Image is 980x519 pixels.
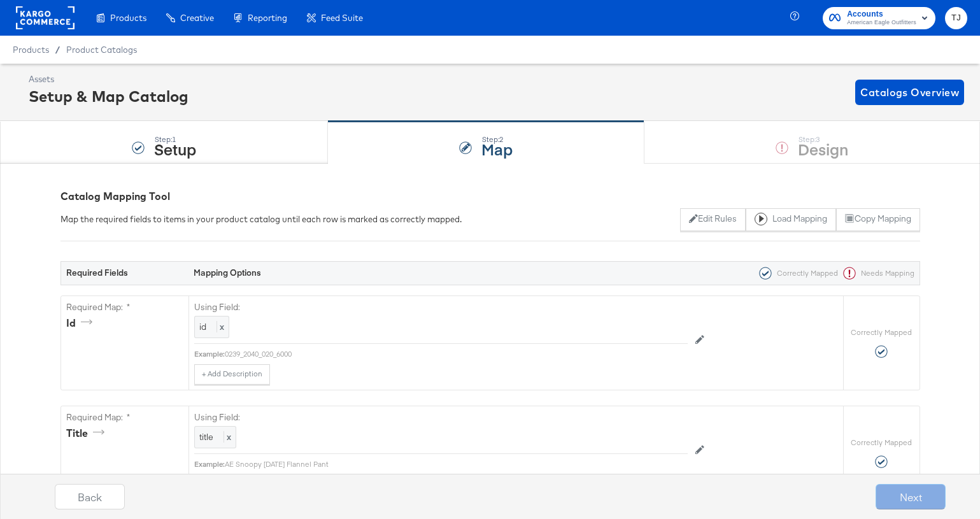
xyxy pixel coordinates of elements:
[66,267,128,278] strong: Required Fields
[746,208,836,231] button: Load Mapping
[860,83,959,101] span: Catalogs Overview
[66,426,109,441] div: title
[838,267,914,280] div: Needs Mapping
[945,7,967,29] button: TJ
[481,138,513,159] strong: Map
[60,189,920,204] div: Catalog Mapping Tool
[754,267,838,280] div: Correctly Mapped
[855,80,964,105] button: Catalogs Overview
[224,431,231,443] span: x
[110,13,146,23] span: Products
[225,349,688,359] div: 0239_2040_020_6000
[154,135,196,144] div: Step: 1
[55,484,125,509] button: Back
[66,301,183,313] label: Required Map: *
[199,431,213,443] span: title
[154,138,196,159] strong: Setup
[66,316,97,331] div: id
[180,13,214,23] span: Creative
[29,73,188,85] div: Assets
[481,135,513,144] div: Step: 2
[194,459,225,469] div: Example:
[851,437,912,448] label: Correctly Mapped
[199,321,206,332] span: id
[66,45,137,55] a: Product Catalogs
[66,411,183,423] label: Required Map: *
[225,459,688,469] div: AE Snoopy [DATE] Flannel Pant
[194,411,688,423] label: Using Field:
[847,8,916,21] span: Accounts
[851,327,912,338] label: Correctly Mapped
[823,7,935,29] button: AccountsAmerican Eagle Outfitters
[321,13,363,23] span: Feed Suite
[847,18,916,28] span: American Eagle Outfitters
[194,301,688,313] label: Using Field:
[680,208,746,231] button: Edit Rules
[836,208,920,231] button: Copy Mapping
[950,11,962,25] span: TJ
[194,349,225,359] div: Example:
[49,45,66,55] span: /
[13,45,49,55] span: Products
[60,213,462,225] div: Map the required fields to items in your product catalog until each row is marked as correctly ma...
[194,267,261,278] strong: Mapping Options
[194,364,270,385] button: + Add Description
[248,13,287,23] span: Reporting
[217,321,224,332] span: x
[29,85,188,107] div: Setup & Map Catalog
